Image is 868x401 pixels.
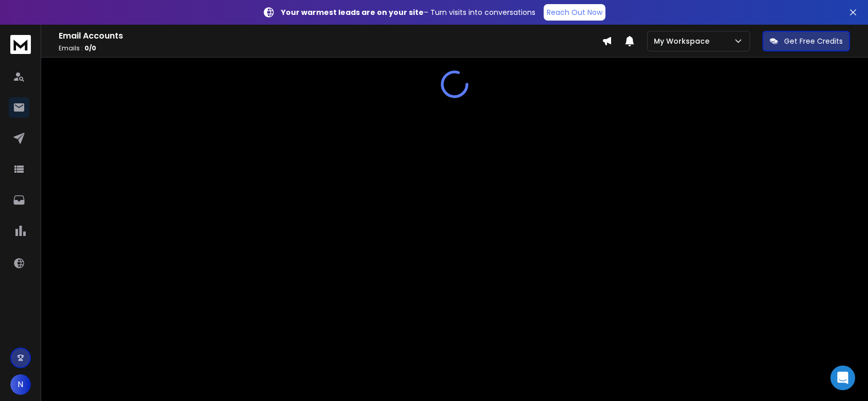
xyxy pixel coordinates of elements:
[10,35,31,54] img: logo
[281,7,535,17] p: – Turn visits into conversations
[762,31,850,51] button: Get Free Credits
[547,7,602,17] p: Reach Out Now
[10,374,31,395] button: N
[59,30,602,42] h1: Email Accounts
[84,44,96,52] span: 0 / 0
[281,7,424,17] strong: Your warmest leads are on your site
[59,44,602,52] p: Emails :
[654,36,714,46] p: My Workspace
[784,36,843,46] p: Get Free Credits
[830,366,855,390] div: Open Intercom Messenger
[544,4,605,21] a: Reach Out Now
